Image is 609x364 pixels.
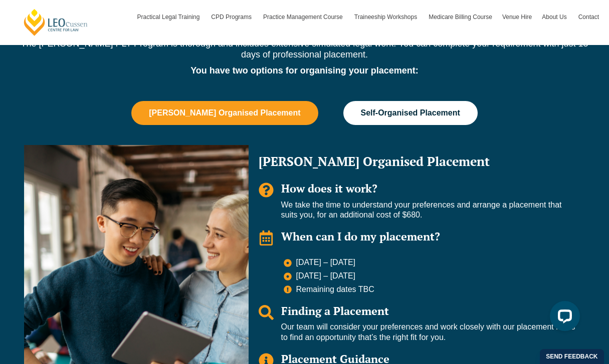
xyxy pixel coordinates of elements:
[542,297,584,339] iframe: LiveChat chat widget
[190,65,419,75] strong: You have two options for organising your placement:
[19,38,590,60] p: The [PERSON_NAME] PLT Program is thorough and includes extensive simulated legal work. You can co...
[361,108,460,117] span: Self-Organised Placement
[294,271,356,281] span: [DATE] – [DATE]
[132,2,207,31] a: Practical Legal Training
[281,322,575,343] p: Our team will consider your preferences and work closely with our placement hosts to find an oppo...
[537,2,573,31] a: About Us
[281,229,440,243] span: When can I do my placement?
[281,303,389,318] span: Finding a Placement
[349,2,424,31] a: Traineeship Workshops
[259,155,575,167] h2: [PERSON_NAME] Organised Placement
[281,181,377,195] span: How does it work?
[497,2,537,31] a: Venue Hire
[149,108,300,117] span: [PERSON_NAME] Organised Placement
[573,2,604,31] a: Contact
[206,2,258,31] a: CPD Programs
[258,2,349,31] a: Practice Management Course
[23,8,89,36] a: [PERSON_NAME] Centre for Law
[294,257,356,268] span: [DATE] – [DATE]
[281,200,575,221] p: We take the time to understand your preferences and arrange a placement that suits you, for an ad...
[294,284,374,295] span: Remaining dates TBC
[424,2,497,31] a: Medicare Billing Course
